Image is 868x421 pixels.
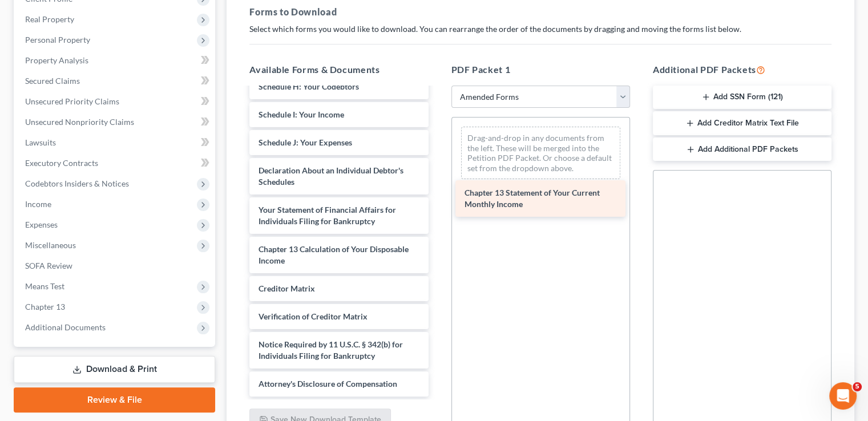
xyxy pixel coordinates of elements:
[25,14,74,24] span: Real Property
[259,165,403,187] span: Declaration About an Individual Debtor's Schedules
[259,379,397,388] span: Attorney's Disclosure of Compensation
[25,137,56,147] span: Lawsuits
[259,205,396,226] span: Your Statement of Financial Affairs for Individuals Filing for Bankruptcy
[25,179,129,188] span: Codebtors Insiders & Notices
[249,23,831,35] p: Select which forms you would like to download. You can rearrange the order of the documents by dr...
[853,382,862,391] span: 5
[653,63,831,76] h5: Additional PDF Packets
[25,35,90,44] span: Personal Property
[259,284,315,293] span: Creditor Matrix
[16,91,215,112] a: Unsecured Priority Claims
[16,50,215,71] a: Property Analysis
[653,86,831,110] button: Add SSN Form (121)
[25,220,58,229] span: Expenses
[451,63,630,76] h5: PDF Packet 1
[249,63,428,76] h5: Available Forms & Documents
[25,261,72,270] span: SOFA Review
[16,71,215,91] a: Secured Claims
[16,256,215,276] a: SOFA Review
[25,281,64,291] span: Means Test
[25,240,76,250] span: Miscellaneous
[259,82,359,91] span: Schedule H: Your Codebtors
[25,76,80,86] span: Secured Claims
[14,387,215,412] a: Review & File
[259,244,409,265] span: Chapter 13 Calculation of Your Disposable Income
[25,199,51,209] span: Income
[25,158,98,168] span: Executory Contracts
[465,188,600,209] span: Chapter 13 Statement of Your Current Monthly Income
[829,382,857,410] iframe: Intercom live chat
[25,322,106,332] span: Additional Documents
[653,111,831,135] button: Add Creditor Matrix Text File
[16,153,215,173] a: Executory Contracts
[14,356,215,383] a: Download & Print
[259,110,344,119] span: Schedule I: Your Income
[16,132,215,153] a: Lawsuits
[25,117,134,127] span: Unsecured Nonpriority Claims
[25,302,65,311] span: Chapter 13
[259,137,352,147] span: Schedule J: Your Expenses
[25,96,119,106] span: Unsecured Priority Claims
[259,311,368,321] span: Verification of Creditor Matrix
[25,55,88,65] span: Property Analysis
[16,112,215,132] a: Unsecured Nonpriority Claims
[653,137,831,161] button: Add Additional PDF Packets
[461,127,620,179] div: Drag-and-drop in any documents from the left. These will be merged into the Petition PDF Packet. ...
[259,339,403,361] span: Notice Required by 11 U.S.C. § 342(b) for Individuals Filing for Bankruptcy
[249,5,831,19] h5: Forms to Download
